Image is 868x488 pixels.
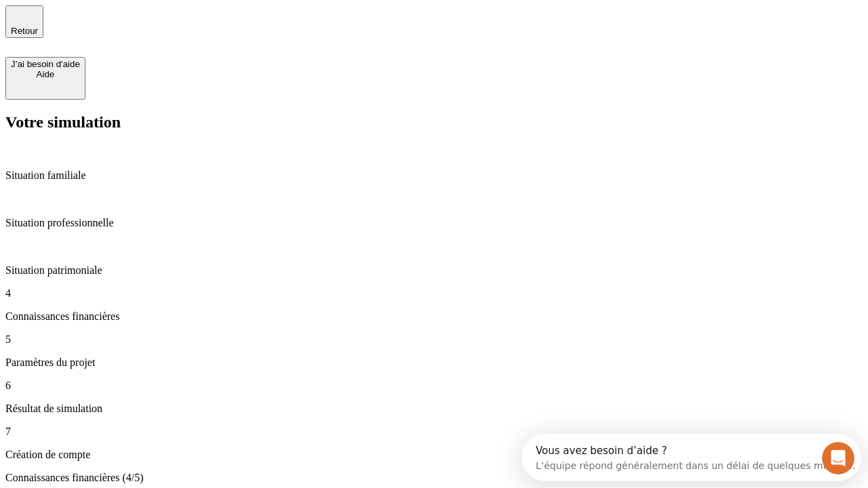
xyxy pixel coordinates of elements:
[5,5,374,43] div: Ouvrir le Messenger Intercom
[5,310,863,323] p: Connaissances financières
[5,57,85,100] button: J’ai besoin d'aideAide
[5,472,863,484] p: Connaissances financières (4/5)
[5,113,863,131] h2: Votre simulation
[5,264,863,277] p: Situation patrimoniale
[5,403,863,415] p: Résultat de simulation
[5,169,863,182] p: Situation familiale
[521,434,861,481] iframe: Intercom live chat discovery launcher
[11,59,80,69] div: J’ai besoin d'aide
[11,26,38,36] span: Retour
[5,357,863,369] p: Paramètres du projet
[5,333,863,346] p: 5
[5,5,43,38] button: Retour
[5,449,863,461] p: Création de compte
[11,69,80,79] div: Aide
[822,442,854,474] iframe: Intercom live chat
[5,426,863,438] p: 7
[5,380,863,392] p: 6
[14,12,334,22] div: Vous avez besoin d’aide ?
[14,22,334,37] div: L’équipe répond généralement dans un délai de quelques minutes.
[5,217,863,229] p: Situation professionnelle
[5,287,863,300] p: 4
